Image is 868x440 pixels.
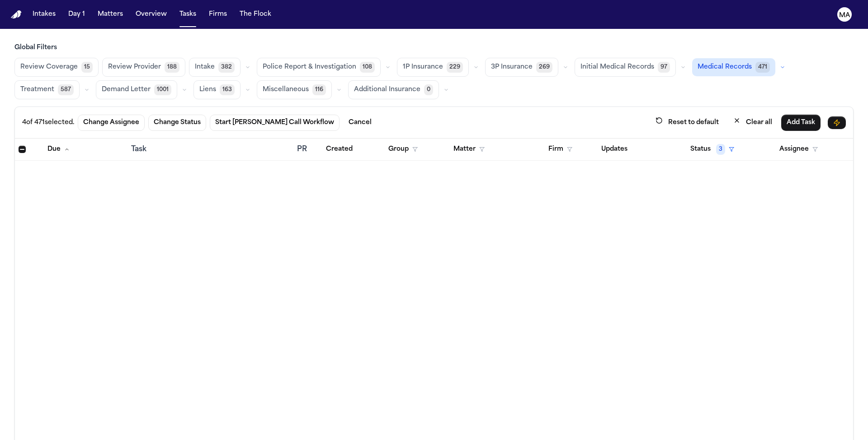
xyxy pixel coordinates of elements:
button: Add Task [781,115,821,131]
h3: Global Filters [14,43,854,52]
button: Intakes [29,6,59,23]
div: PR [297,144,313,155]
button: Treatment587 [14,80,80,99]
button: Change Status [148,115,206,131]
button: Created [321,141,358,157]
span: Miscellaneous [263,85,309,94]
button: 1P Insurance229 [397,58,469,77]
span: Initial Medical Records [580,63,654,72]
button: Start [PERSON_NAME] Call Workflow [210,115,340,131]
button: Initial Medical Records97 [575,58,676,77]
span: 587 [58,84,74,95]
span: 188 [165,62,179,73]
span: 116 [312,84,326,95]
span: Review Coverage [20,63,78,72]
button: Due [42,141,75,157]
button: Group [383,141,423,157]
button: Intake382 [189,58,241,77]
button: Demand Letter1001 [96,80,177,99]
button: Clear all [728,114,778,131]
span: 15 [81,62,93,73]
span: Treatment [20,85,54,94]
button: The Flock [236,6,275,23]
button: Medical Records471 [692,58,775,76]
button: 3P Insurance269 [485,58,558,77]
button: Review Coverage15 [14,58,99,77]
span: Medical Records [698,63,752,72]
button: Overview [132,6,170,23]
span: 0 [424,84,433,95]
button: Tasks [176,6,200,23]
button: Liens163 [193,80,241,99]
button: Day 1 [65,6,89,23]
button: Additional Insurance0 [348,80,439,99]
button: Miscellaneous116 [257,80,332,99]
button: Review Provider188 [102,58,185,77]
text: MA [839,12,850,19]
span: Select all [19,146,26,153]
span: Police Report & Investigation [263,63,356,72]
span: Additional Insurance [354,85,420,94]
button: Police Report & Investigation108 [257,58,381,77]
a: Home [11,10,22,19]
span: 1001 [154,84,171,95]
button: Firm [543,141,578,157]
button: Immediate Task [828,116,846,129]
button: Firms [205,6,231,23]
span: 382 [218,62,235,73]
span: 163 [220,84,235,95]
span: 471 [755,62,770,73]
span: 269 [536,62,552,73]
button: Status3 [685,141,740,157]
span: Intake [195,63,215,72]
button: Matter [448,141,490,157]
img: Finch Logo [11,10,22,19]
span: 3P Insurance [491,63,533,72]
span: 1P Insurance [403,63,443,72]
button: Cancel [343,115,377,131]
button: Reset to default [650,114,724,131]
span: Liens [199,85,216,94]
span: 97 [658,62,670,73]
span: 108 [360,62,375,73]
button: Updates [596,141,633,157]
span: 229 [447,62,463,73]
span: Demand Letter [102,85,151,94]
button: Change Assignee [78,115,145,131]
span: 3 [716,144,725,155]
div: 4 of 471 selected. [22,118,74,127]
div: Task [131,144,290,155]
button: Matters [94,6,127,23]
span: Review Provider [108,63,161,72]
button: Assignee [774,141,823,157]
